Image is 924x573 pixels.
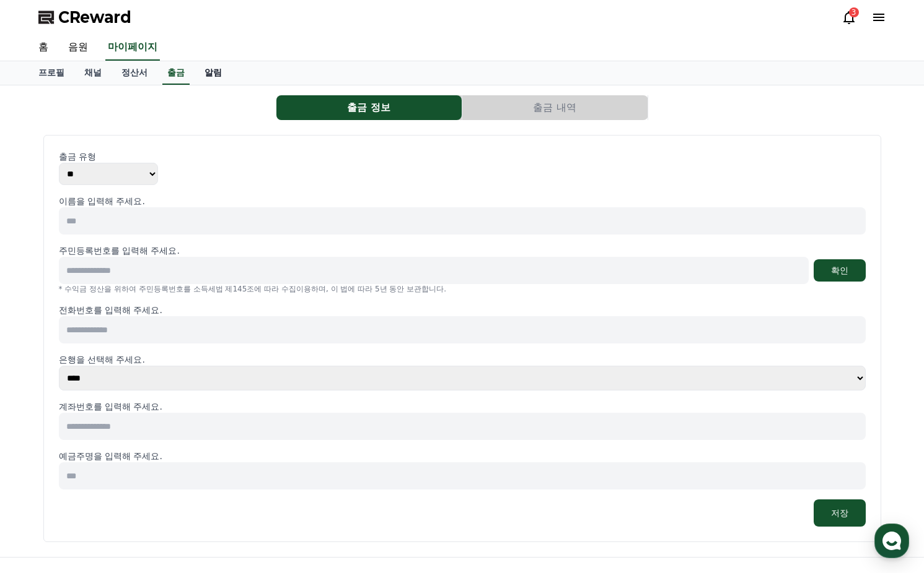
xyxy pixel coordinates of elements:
[39,411,46,421] span: 홈
[29,61,74,85] a: 프로필
[842,10,856,25] a: 3
[105,35,160,61] a: 마이페이지
[4,392,82,423] a: 홈
[276,95,462,120] a: 출금 정보
[59,195,866,207] p: 이름을 입력해 주세요.
[29,35,58,61] a: 홈
[59,284,866,294] p: * 수익금 정산을 위하여 주민등록번호를 소득세법 제145조에 따라 수집이용하며, 이 법에 따라 5년 동안 보관합니다.
[59,244,180,257] p: 주민등록번호를 입력해 주세요.
[58,7,131,27] span: CReward
[59,304,866,316] p: 전화번호를 입력해 주세요.
[814,499,866,527] button: 저장
[162,61,190,85] a: 출금
[82,392,160,423] a: 대화
[814,259,866,282] button: 확인
[276,95,462,120] button: 출금 정보
[59,353,866,366] p: 은행을 선택해 주세요.
[112,61,157,85] a: 정산서
[191,411,206,421] span: 설정
[59,450,866,462] p: 예금주명을 입력해 주세요.
[160,392,238,423] a: 설정
[849,7,859,17] div: 3
[59,150,866,163] p: 출금 유형
[58,35,98,61] a: 음원
[113,411,128,421] span: 대화
[59,400,866,413] p: 계좌번호를 입력해 주세요.
[38,7,131,27] a: CReward
[195,61,232,85] a: 알림
[462,95,648,120] button: 출금 내역
[74,61,112,85] a: 채널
